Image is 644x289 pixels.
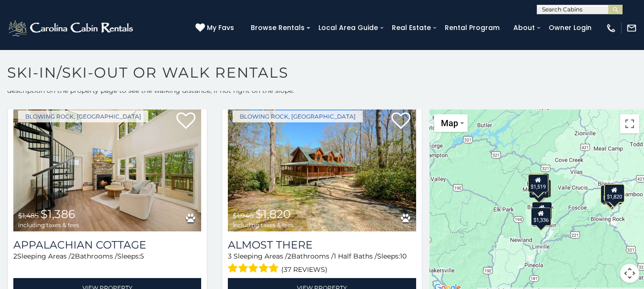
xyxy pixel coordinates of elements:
div: $1,453 [601,185,621,203]
span: $1,485 [18,211,39,220]
a: Add to favorites [391,111,410,131]
a: Appalachian Cottage $1,485 $1,386 including taxes & fees [13,106,201,231]
span: 3 [228,252,232,260]
div: $1,600 [532,202,552,220]
a: Add to favorites [176,111,195,131]
span: 2 [287,252,291,260]
span: 2 [13,252,17,260]
a: Appalachian Cottage [13,239,201,251]
a: Almost There [228,239,416,251]
div: Sleeping Areas / Bathrooms / Sleeps: [228,251,416,276]
img: Appalachian Cottage [13,106,201,231]
div: $1,111 [529,180,549,198]
span: 10 [400,252,407,260]
span: My Favs [207,23,234,33]
a: Local Area Guide [314,20,383,35]
img: Almost There [228,106,416,231]
img: mail-regular-white.png [626,23,637,33]
span: 1 Half Baths / [334,252,377,260]
span: $1,820 [256,207,291,221]
div: $1,519 [528,174,548,192]
a: Almost There $1,940 $1,820 including taxes & fees [228,106,416,231]
a: Browse Rentals [246,20,309,35]
a: Real Estate [387,20,436,35]
a: Rental Program [440,20,504,35]
a: My Favs [195,23,236,33]
button: Toggle fullscreen view [620,114,639,133]
span: $1,940 [233,211,254,220]
img: White-1-2.png [7,19,136,38]
span: (37 reviews) [281,263,327,276]
button: Change map style [434,114,468,132]
div: $1,336 [531,208,551,226]
div: $1,051 [529,173,549,191]
span: 5 [140,252,144,260]
a: Blowing Rock, [GEOGRAPHIC_DATA] [18,110,148,122]
a: About [509,20,540,35]
img: phone-regular-white.png [606,23,616,33]
a: Owner Login [544,20,596,35]
span: $1,386 [41,207,75,221]
span: Map [441,118,458,128]
span: including taxes & fees [233,222,294,228]
div: Sleeping Areas / Bathrooms / Sleeps: [13,251,201,276]
div: $1,859 [531,179,551,198]
span: 2 [71,252,75,260]
div: $1,820 [604,184,624,202]
button: Map camera controls [620,264,639,283]
a: Blowing Rock, [GEOGRAPHIC_DATA] [233,110,363,122]
span: including taxes & fees [18,222,79,228]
